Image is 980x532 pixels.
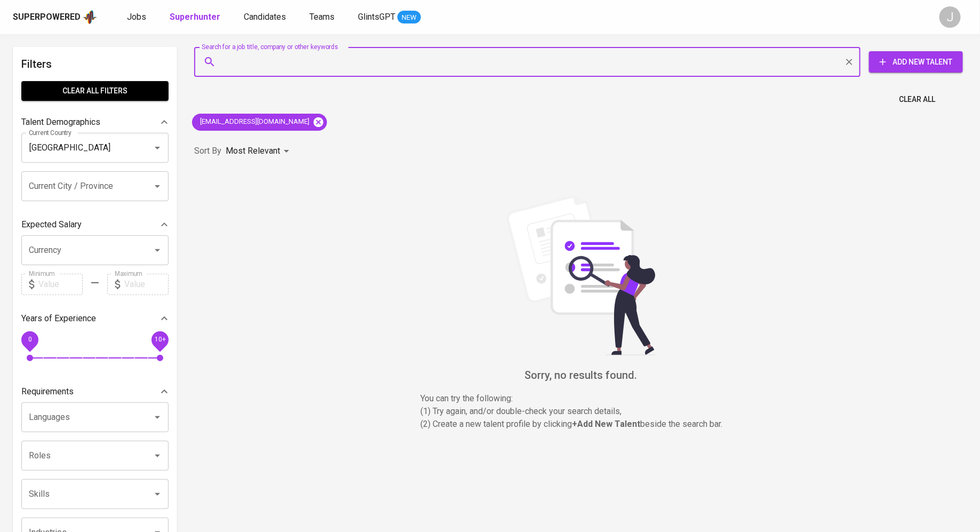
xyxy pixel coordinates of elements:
[421,418,741,431] p: (2) Create a new talent profile by clicking beside the search bar.
[21,312,96,325] p: Years of Experience
[421,405,741,418] p: (1) Try again, and/or double-check your search details,
[21,381,169,402] div: Requirements
[38,274,83,295] input: Value
[397,12,421,23] span: NEW
[226,145,280,157] p: Most Relevant
[150,179,165,194] button: Open
[21,55,169,73] h6: Filters
[572,419,641,429] b: + Add New Talent
[13,11,81,23] div: Superpowered
[150,487,165,502] button: Open
[194,367,967,384] h6: Sorry, no results found.
[170,11,222,24] a: Superhunter
[150,410,165,425] button: Open
[127,12,146,22] span: Jobs
[127,11,148,24] a: Jobs
[939,6,961,28] div: J
[244,12,286,22] span: Candidates
[21,116,100,129] p: Talent Demographics
[21,218,82,231] p: Expected Salary
[421,392,741,405] p: You can try the following :
[878,55,954,69] span: Add New Talent
[842,54,857,69] button: Clear
[501,195,661,355] img: file_searching.svg
[309,12,334,22] span: Teams
[154,336,165,343] span: 10+
[150,448,165,463] button: Open
[21,112,169,133] div: Talent Demographics
[150,243,165,258] button: Open
[192,117,316,127] span: [EMAIL_ADDRESS][DOMAIN_NAME]
[358,11,421,24] a: GlintsGPT NEW
[244,11,288,24] a: Candidates
[895,90,939,109] button: Clear All
[170,12,220,22] b: Superhunter
[150,140,165,155] button: Open
[21,308,169,329] div: Years of Experience
[28,336,31,343] span: 0
[309,11,337,24] a: Teams
[83,9,97,25] img: app logo
[21,81,169,101] button: Clear All filters
[124,274,169,295] input: Value
[869,51,963,73] button: Add New Talent
[358,12,395,22] span: GlintsGPT
[899,93,935,106] span: Clear All
[13,9,97,25] a: Superpoweredapp logo
[226,141,293,161] div: Most Relevant
[194,145,221,157] p: Sort By
[21,385,74,398] p: Requirements
[30,84,160,98] span: Clear All filters
[192,114,327,131] div: [EMAIL_ADDRESS][DOMAIN_NAME]
[21,214,169,235] div: Expected Salary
